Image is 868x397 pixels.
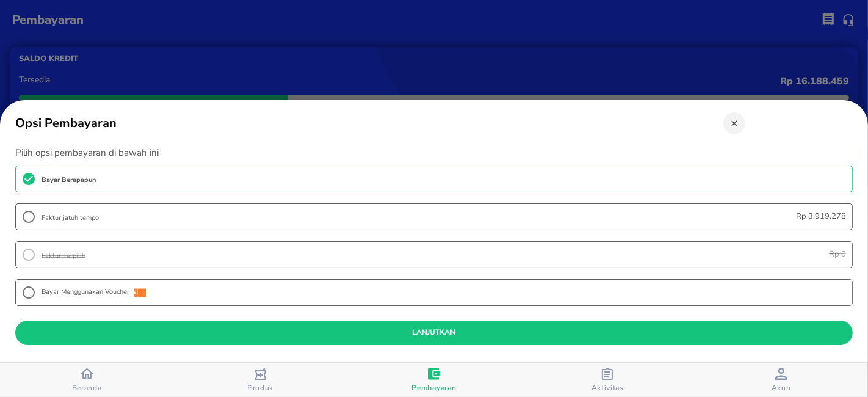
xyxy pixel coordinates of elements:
[772,383,791,393] span: Akun
[377,211,846,223] div: Rp 3.919.278
[42,175,96,184] span: Bayar Berapapun
[15,321,853,345] button: lanjutkan
[247,383,273,393] span: Produk
[591,383,624,393] span: Aktivitas
[25,326,843,339] span: lanjutkan
[42,213,99,222] span: Faktur jatuh tempo
[42,287,129,297] span: Bayar Menggunakan Voucher
[377,249,846,261] div: Rp 0
[42,251,85,260] span: Faktur Terpilih
[72,383,102,393] span: Beranda
[15,146,853,160] p: Pilih opsi pembayaran di bawah ini
[15,112,708,134] h6: Opsi Pembayaran
[412,383,457,393] span: Pembayaran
